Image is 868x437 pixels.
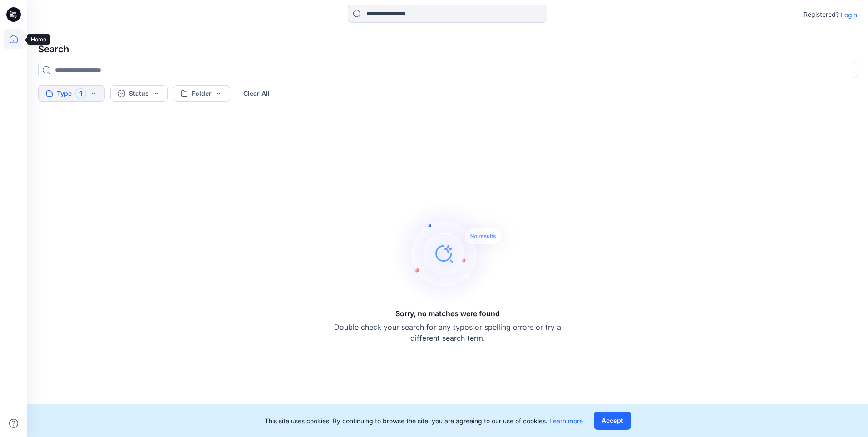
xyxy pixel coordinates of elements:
img: Sorry, no matches were found [391,199,518,308]
p: Double check your search for any typos or spelling errors or try a different search term. [334,322,561,343]
p: Registered? [804,9,839,20]
p: This site uses cookies. By continuing to browse the site, you are agreeing to our use of cookies. [265,416,583,426]
p: Login [841,10,857,20]
button: Status [110,85,168,102]
h4: Search [31,36,864,62]
h5: Sorry, no matches were found [395,308,500,319]
a: Learn more [549,417,583,425]
button: Accept [594,412,631,430]
button: Folder [173,85,230,102]
button: Clear All [236,85,277,102]
button: Type1 [38,85,105,102]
